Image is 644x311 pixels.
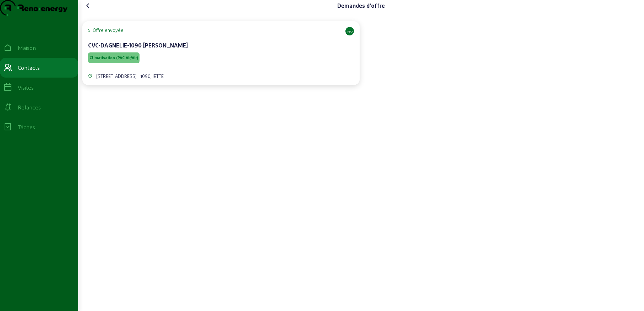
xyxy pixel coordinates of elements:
font: Tâches [18,124,35,130]
font: Climatisation (PAC Air/Air) [89,55,138,60]
font: [STREET_ADDRESS] [96,73,137,79]
font: CVC-DAGNELIE-1090 [PERSON_NAME] [88,42,188,49]
font: Maison [18,44,36,51]
font: 1090, JETTE [140,73,164,79]
font: PPO [347,30,353,33]
font: Visites [18,84,34,91]
font: Demandes d'offre [337,2,385,9]
font: Relances [18,104,41,111]
font: 5. Offre envoyée [88,27,124,33]
font: Contacts [18,64,40,71]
